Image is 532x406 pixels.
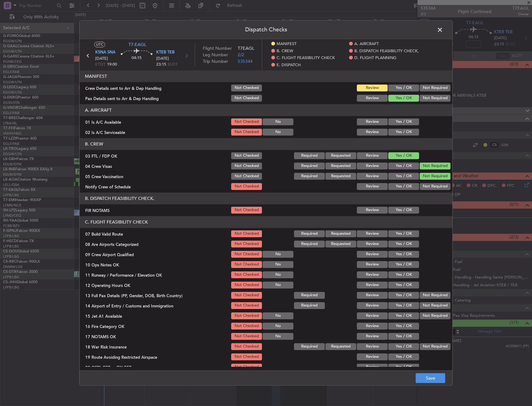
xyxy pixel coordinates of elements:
[388,302,419,309] button: Yes / OK
[388,333,419,340] button: Yes / OK
[388,282,419,288] button: Yes / OK
[388,163,419,169] button: Yes / OK
[388,95,419,102] button: Yes / OK
[388,364,419,371] button: Yes / OK
[420,343,450,350] button: Not Required
[388,183,419,190] button: Yes / OK
[420,312,450,319] button: Not Required
[420,85,450,91] button: Not Required
[388,173,419,180] button: Yes / OK
[420,302,450,309] button: Not Required
[388,353,419,360] button: Yes / OK
[388,129,419,136] button: Yes / OK
[80,21,452,39] header: Dispatch Checks
[388,292,419,299] button: Yes / OK
[420,173,450,180] button: Not Required
[420,95,450,102] button: Not Required
[388,312,419,319] button: Yes / OK
[388,85,419,91] button: Yes / OK
[388,261,419,268] button: Yes / OK
[420,183,450,190] button: Not Required
[416,373,445,383] button: Save
[388,152,419,159] button: Yes / OK
[420,163,450,169] button: Not Required
[388,271,419,278] button: Yes / OK
[388,230,419,237] button: Yes / OK
[388,251,419,258] button: Yes / OK
[388,241,419,247] button: Yes / OK
[388,323,419,330] button: Yes / OK
[354,48,419,54] span: B. DISPATCH FEASIBILITY CHECK,
[388,118,419,125] button: Yes / OK
[388,343,419,350] button: Yes / OK
[388,207,419,214] button: Yes / OK
[420,292,450,299] button: Not Required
